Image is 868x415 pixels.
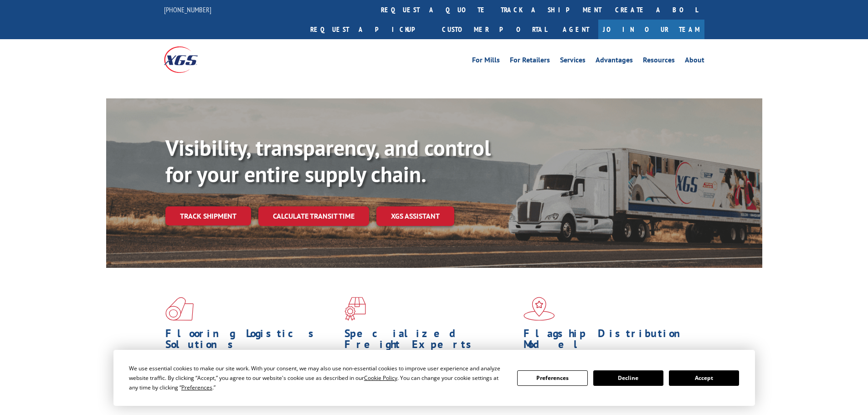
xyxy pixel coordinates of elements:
[510,56,550,67] a: For Retailers
[303,20,435,39] a: Request a pickup
[435,20,554,39] a: Customer Portal
[472,56,500,67] a: For Mills
[181,384,212,391] span: Preferences
[364,374,397,382] span: Cookie Policy
[554,20,598,39] a: Agent
[685,56,704,67] a: About
[643,56,675,67] a: Resources
[258,206,369,226] a: Calculate transit time
[165,297,194,321] img: xgs-icon-total-supply-chain-intelligence-red
[344,297,366,321] img: xgs-icon-focused-on-flooring-red
[113,350,755,406] div: Cookie Consent Prompt
[524,297,555,321] img: xgs-icon-flagship-distribution-model-red
[165,328,338,354] h1: Flooring Logistics Solutions
[596,56,633,67] a: Advantages
[376,206,454,226] a: XGS ASSISTANT
[560,56,586,67] a: Services
[524,328,696,354] h1: Flagship Distribution Model
[669,370,739,386] button: Accept
[165,133,491,188] b: Visibility, transparency, and control for your entire supply chain.
[165,206,251,225] a: Track shipment
[129,364,506,392] div: We use essential cookies to make our site work. With your consent, we may also use non-essential ...
[344,328,517,354] h1: Specialized Freight Experts
[598,20,704,39] a: Join Our Team
[164,5,211,14] a: [PHONE_NUMBER]
[593,370,663,386] button: Decline
[517,370,587,386] button: Preferences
